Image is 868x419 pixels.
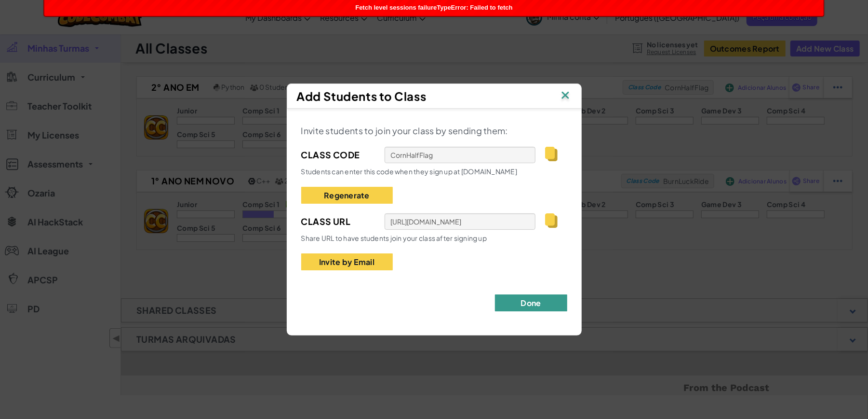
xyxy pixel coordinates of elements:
[301,125,508,136] span: Invite students to join your class by sending them:
[545,147,557,161] img: IconCopy.svg
[559,89,572,103] img: IconClose.svg
[301,234,487,242] span: Share URL to have students join your class after signing up
[301,167,518,176] span: Students can enter this code when they sign up at [DOMAIN_NAME]
[355,4,512,11] span: Fetch level sessions failureTypeError: Failed to fetch
[301,214,375,229] span: Class Url
[297,89,427,103] span: Add Students to Class
[301,148,375,162] span: Class Code
[301,253,393,270] button: Invite by Email
[495,294,567,311] button: Done
[545,213,557,228] img: IconCopy.svg
[301,187,393,204] button: Regenerate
